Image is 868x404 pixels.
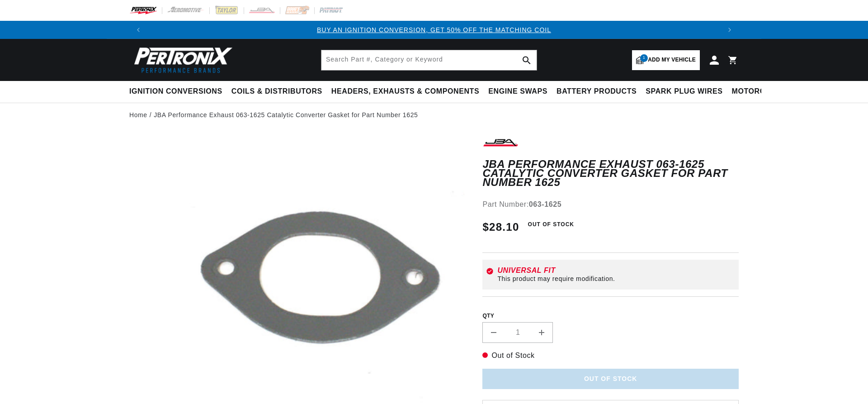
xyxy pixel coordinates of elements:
[482,312,739,320] label: QTY
[231,87,322,96] span: Coils & Distributors
[482,199,739,210] div: Part Number:
[154,110,418,120] a: JBA Performance Exhaust 063-1625 Catalytic Converter Gasket for Part Number 1625
[497,267,735,274] div: Universal Fit
[129,87,222,96] span: Ignition Conversions
[227,81,327,102] summary: Coils & Distributors
[129,110,739,120] nav: breadcrumbs
[129,21,147,39] button: Translation missing: en.sections.announcements.previous_announcement
[482,160,739,187] h1: JBA Performance Exhaust 063-1625 Catalytic Converter Gasket for Part Number 1625
[648,56,696,64] span: Add my vehicle
[632,50,700,70] a: 1Add my vehicle
[517,50,537,70] button: search button
[331,87,479,96] span: Headers, Exhausts & Components
[488,87,547,96] span: Engine Swaps
[529,200,561,208] strong: 063-1625
[732,87,786,96] span: Motorcycle
[497,275,735,282] div: This product may require modification.
[646,87,722,96] span: Spark Plug Wires
[484,81,552,102] summary: Engine Swaps
[129,44,233,76] img: Pertronix
[321,50,537,70] input: Search Part #, Category or Keyword
[317,26,551,33] a: BUY AN IGNITION CONVERSION, GET 50% OFF THE MATCHING COIL
[129,110,147,120] a: Home
[721,21,739,39] button: Translation missing: en.sections.announcements.next_announcement
[107,21,761,39] slideshow-component: Translation missing: en.sections.announcements.announcement_bar
[557,87,637,96] span: Battery Products
[129,81,227,102] summary: Ignition Conversions
[482,219,519,235] span: $28.10
[482,350,739,361] p: Out of Stock
[641,81,727,102] summary: Spark Plug Wires
[727,81,790,102] summary: Motorcycle
[523,219,579,230] span: Out of Stock
[147,25,721,35] div: Announcement
[640,54,648,62] span: 1
[327,81,484,102] summary: Headers, Exhausts & Components
[552,81,641,102] summary: Battery Products
[147,25,721,35] div: 1 of 3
